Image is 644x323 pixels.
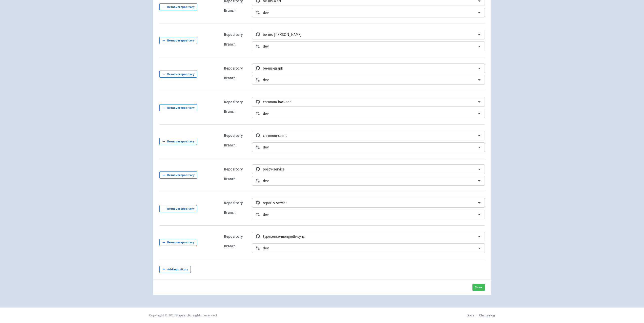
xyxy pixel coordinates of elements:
strong: Repository [224,66,243,71]
strong: Branch [224,75,236,80]
strong: Branch [224,143,236,147]
strong: Branch [224,42,236,47]
strong: Branch [224,244,236,248]
button: Removerepository [159,71,197,78]
strong: Repository [224,234,243,239]
a: Docs [467,313,474,317]
button: Removerepository [159,3,197,10]
div: Copyright © 2025 All rights reserved. [149,313,218,318]
a: Shipyard [175,313,189,317]
strong: Branch [224,109,236,114]
strong: Repository [224,167,243,171]
button: Save [472,284,485,291]
strong: Branch [224,210,236,215]
strong: Repository [224,200,243,205]
button: Addrepository [159,266,191,273]
strong: Repository [224,32,243,37]
button: Removerepository [159,104,197,111]
button: Removerepository [159,205,197,212]
strong: Repository [224,133,243,138]
strong: Repository [224,99,243,104]
button: Removerepository [159,37,197,44]
strong: Branch [224,8,236,13]
a: Changelog [479,313,495,317]
button: Removerepository [159,171,197,179]
strong: Branch [224,176,236,181]
button: Removerepository [159,138,197,145]
button: Removerepository [159,239,197,246]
